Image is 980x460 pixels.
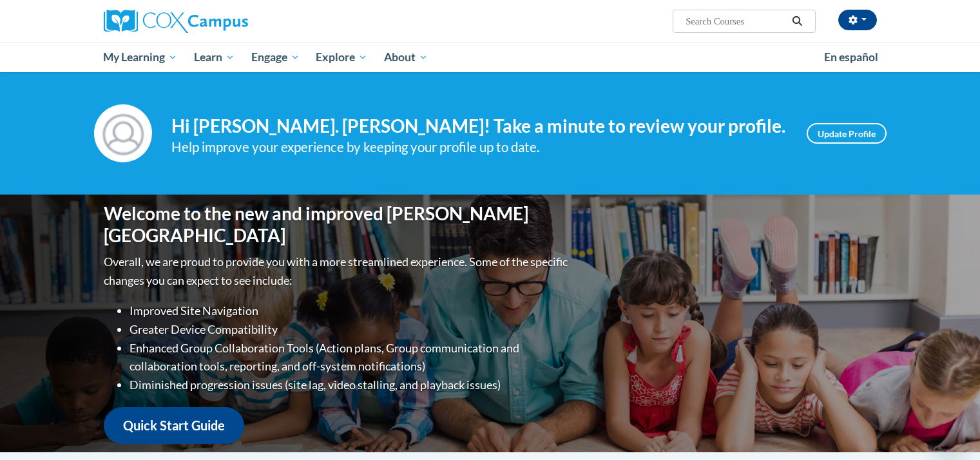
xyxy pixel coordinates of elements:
a: About [376,43,436,72]
a: Quick Start Guide [104,407,244,444]
div: Main menu [84,43,896,72]
a: Explore [307,43,376,72]
a: Update Profile [807,123,887,144]
li: Diminished progression issues (site lag, video stalling, and playback issues) [130,376,571,394]
li: Improved Site Navigation [130,302,571,320]
input: Search Courses [684,14,787,29]
img: Cox Campus [104,10,248,33]
li: Enhanced Group Collaboration Tools (Action plans, Group communication and collaboration tools, re... [130,339,571,376]
a: Learn [186,43,243,72]
h4: Hi [PERSON_NAME]. [PERSON_NAME]! Take a minute to review your profile. [171,115,787,137]
a: En español [816,44,887,71]
span: My Learning [103,50,177,65]
li: Greater Device Compatibility [130,320,571,339]
img: Profile Image [94,104,152,162]
iframe: Button to launch messaging window [928,408,970,450]
span: En español [824,50,878,64]
a: Engage [243,43,308,72]
h1: Welcome to the new and improved [PERSON_NAME][GEOGRAPHIC_DATA] [104,203,571,246]
a: Cox Campus [104,10,349,33]
button: Search [787,14,807,29]
p: Overall, we are proud to provide you with a more streamlined experience. Some of the specific cha... [104,253,571,290]
a: My Learning [95,43,186,72]
span: About [384,50,428,65]
span: Engage [251,50,300,65]
div: Help improve your experience by keeping your profile up to date. [171,137,787,158]
span: Explore [316,50,367,65]
span: Learn [194,50,235,65]
button: Account Settings [838,10,877,30]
